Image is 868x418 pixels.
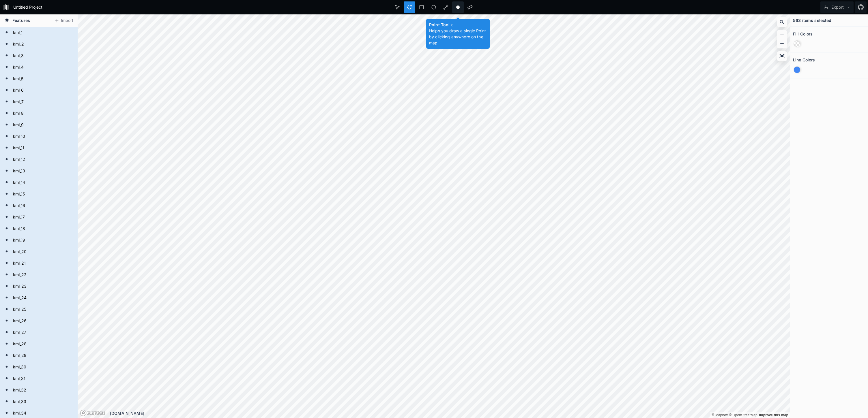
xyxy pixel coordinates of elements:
h4: 563 items selected [793,17,832,23]
div: [DOMAIN_NAME] [110,410,790,416]
h2: Fill Colors [793,29,813,38]
a: Mapbox logo [80,410,105,416]
h4: Point Tool [429,22,487,28]
a: Map feedback [759,413,788,417]
span: Features [12,17,30,23]
a: Mapbox [712,413,728,417]
p: Helps you draw a single Point by clicking anywhere on the map [429,28,487,46]
a: OpenStreetMap [729,413,757,417]
span: o [451,22,453,27]
h2: Line Colors [793,55,815,64]
button: Export [820,1,854,13]
button: Import [51,16,76,25]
